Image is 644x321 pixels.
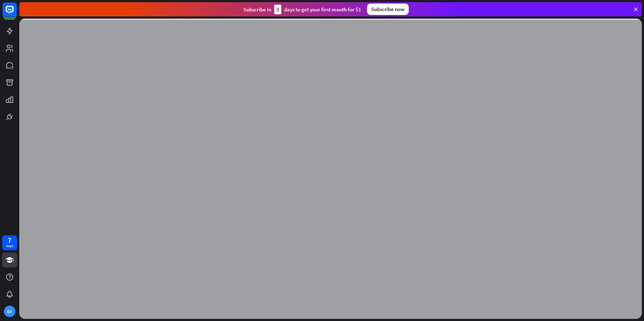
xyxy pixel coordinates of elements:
[8,237,11,244] div: 7
[243,5,361,14] div: Subscribe in days to get your first month for $1
[2,235,17,250] a: 7 days
[367,4,409,15] div: Subscribe now
[6,244,13,249] div: days
[4,306,15,317] div: DF
[274,5,281,14] div: 3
